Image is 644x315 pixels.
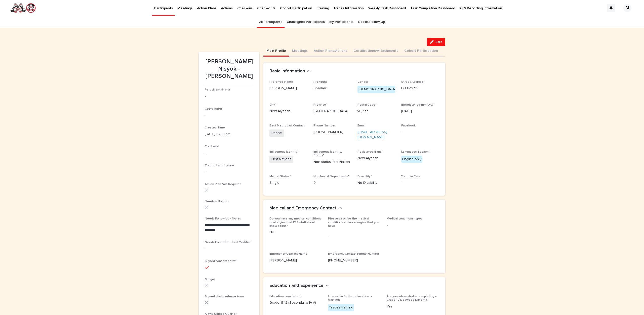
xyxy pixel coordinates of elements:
p: PO Box 95 [401,86,439,91]
span: Province* [313,103,327,106]
span: Signed consent form* [205,260,236,263]
p: - [387,223,439,228]
span: Phone Number [313,124,335,127]
p: [DATE] 02:21 pm [205,131,253,137]
p: No Disability [357,180,395,186]
span: Edit [436,40,442,44]
p: - [205,246,253,252]
span: Needs follow up [205,200,228,203]
p: - [205,150,253,156]
p: - [401,129,439,135]
span: First Nations [269,156,293,163]
span: Needs Follow Up - Notes [205,217,241,220]
p: - [401,180,439,186]
span: Phone [269,129,284,137]
span: Coordinator* [205,107,223,110]
p: [DATE] [401,109,439,114]
div: English only [401,156,422,163]
span: Email [357,124,365,127]
a: Needs Follow Up [358,16,385,28]
a: My Participants [329,16,353,28]
span: Marital Status* [269,175,291,178]
h2: Education and Experience [269,283,324,289]
p: [PERSON_NAME] [269,86,307,91]
span: Street Address* [401,80,424,83]
span: Registered Band* [357,150,383,153]
span: Budget [205,278,215,281]
span: Needs Follow Up - Last Modified [205,241,252,244]
p: Non-status First Nation [313,159,351,165]
span: Action Plan Not Required [205,183,241,186]
span: Tier Level [205,145,219,148]
p: [PERSON_NAME] [269,258,322,263]
p: New Aiyansh [357,156,395,161]
span: Youth in Care [401,175,420,178]
p: Yes [387,304,439,309]
p: - [205,113,253,118]
button: Edit [427,38,445,46]
span: Education completed [269,295,300,298]
span: Pronouns [313,80,327,83]
span: Preferred Name [269,80,293,83]
a: [EMAIL_ADDRESS][DOMAIN_NAME] [357,130,387,139]
p: v0j-1ag [357,109,395,114]
span: Please describe the medical conditions and/or allergies that you have [328,217,379,228]
span: Disability* [357,175,372,178]
a: [PHONE_NUMBER] [328,259,358,262]
p: Grade 11-12 (Secondaire IV-V) [269,300,322,305]
a: Unassigned Participants [287,16,325,28]
p: [GEOGRAPHIC_DATA] [313,109,351,114]
button: Certifications/Attachments [350,46,401,57]
button: Cohort Participation [401,46,441,57]
span: Medical conditions types [387,217,422,220]
button: Main Profile [263,46,289,57]
button: Education and Experience [269,283,329,289]
span: Emergency Contact Name [269,252,307,255]
a: [PHONE_NUMBER] [313,130,343,134]
span: Best Method of Contact [269,124,305,127]
span: Languages Spoken* [401,150,430,153]
span: Birthdate (dd-mm-yyy)* [401,103,434,106]
p: [PERSON_NAME] Nisyok -[PERSON_NAME] [205,58,253,80]
div: Trades training [328,304,354,311]
h2: Basic Information [269,69,305,74]
p: 0 [313,180,351,186]
p: New Aiyansh [269,109,307,114]
img: rNyI97lYS1uoOg9yXW8k [10,3,36,13]
div: [DEMOGRAPHIC_DATA] [357,86,397,93]
button: Meetings [289,46,311,57]
span: Number of Dependents* [313,175,349,178]
p: No [269,230,322,235]
button: Medical and Emergency Contact [269,206,342,211]
button: Action Plans/Actions [311,46,350,57]
span: Facebook [401,124,416,127]
span: Postal Code* [357,103,377,106]
p: - [205,94,253,99]
span: Indigenous Identity: Status* [313,150,342,157]
a: All Participants [259,16,282,28]
p: - [205,169,253,175]
span: Do you have any medical conditions or allergies that K5T staff should know about? [269,217,321,228]
div: M [623,4,631,12]
span: Emergency Contact Phone Number [328,252,379,255]
span: Indigenous Identity* [269,150,298,153]
span: Signed photo release form [205,295,244,298]
p: She/her [313,86,351,91]
span: Interest in further education or training? [328,295,373,301]
span: Cohort Participation [205,164,234,167]
p: - [328,233,381,239]
button: Basic Information [269,69,311,74]
span: City* [269,103,276,106]
span: Participant Status [205,88,231,91]
p: Single [269,180,307,186]
span: Are you interested in completing a Grade 12 Dogwood Diploma? [387,295,437,301]
span: Gender* [357,80,370,83]
h2: Medical and Emergency Contact [269,206,336,211]
span: Created Time [205,126,225,129]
